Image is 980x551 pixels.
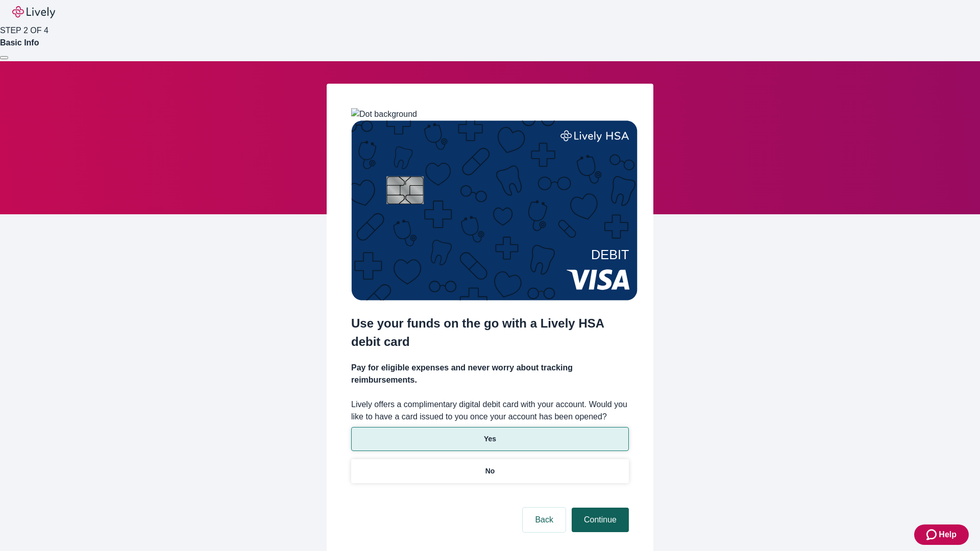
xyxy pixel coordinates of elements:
[572,508,629,532] button: Continue
[939,529,957,541] span: Help
[485,466,495,477] p: No
[351,459,629,483] button: No
[351,362,629,386] h4: Pay for eligible expenses and never worry about tracking reimbursements.
[914,524,969,545] button: Zendesk support iconHelp
[926,529,939,541] svg: Zendesk support icon
[351,427,629,451] button: Yes
[351,398,629,423] label: Lively offers a complimentary digital debit card with your account. Would you like to have a card...
[351,314,629,351] h2: Use your funds on the go with a Lively HSA debit card
[523,508,566,532] button: Back
[12,6,55,18] img: Lively
[351,108,417,120] img: Dot background
[351,120,638,300] img: Debit card
[484,434,496,444] p: Yes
